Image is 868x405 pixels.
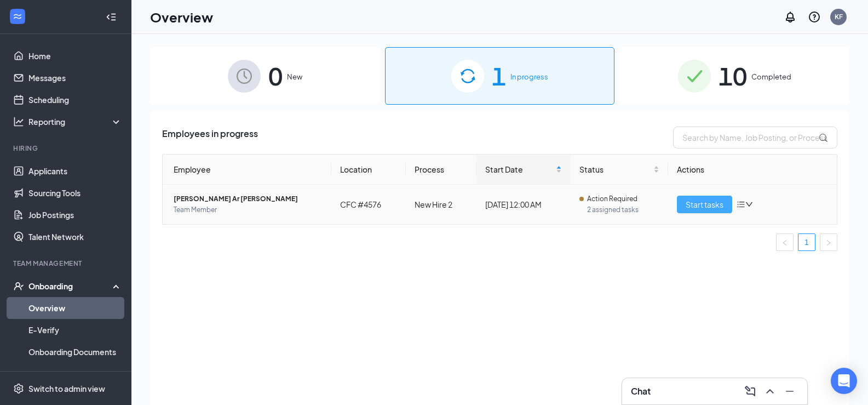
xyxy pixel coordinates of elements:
a: Sourcing Tools [28,182,122,204]
div: [DATE] 12:00 AM [485,198,562,210]
div: Onboarding [28,281,113,292]
span: Status [579,163,651,175]
th: Actions [668,155,837,185]
th: Location [331,155,406,185]
th: Process [406,155,476,185]
svg: ComposeMessage [744,385,757,398]
svg: Analysis [13,116,24,127]
h1: Overview [150,8,213,26]
svg: ChevronUp [763,385,777,398]
a: Home [28,45,122,67]
th: Employee [163,155,331,185]
span: 10 [718,57,747,95]
a: Overview [28,297,122,319]
span: Employees in progress [162,127,258,149]
span: In progress [510,71,548,82]
li: 1 [798,233,815,251]
svg: Settings [13,383,24,394]
a: Scheduling [28,89,122,111]
a: Activity log [28,363,122,385]
span: [PERSON_NAME] Ar [PERSON_NAME] [174,193,323,204]
span: right [825,239,832,246]
div: Team Management [13,259,120,268]
li: Previous Page [776,233,794,251]
button: Start tasks [677,196,732,213]
h3: Chat [631,385,651,397]
span: 0 [268,57,283,95]
button: ComposeMessage [741,383,759,400]
td: New Hire 2 [406,185,476,224]
span: Action Required [587,193,637,204]
span: Completed [751,71,791,82]
div: Switch to admin view [28,383,105,394]
button: ChevronUp [761,383,779,400]
svg: UserCheck [13,281,24,292]
a: Onboarding Documents [28,341,122,363]
span: 2 assigned tasks [587,204,659,215]
a: Talent Network [28,226,122,248]
td: CFC #4576 [331,185,406,224]
span: Start tasks [686,198,723,210]
span: left [781,239,788,246]
a: 1 [798,234,815,250]
div: Hiring [13,144,120,153]
a: E-Verify [28,319,122,341]
span: Start Date [485,163,554,175]
svg: Collapse [106,12,117,22]
span: bars [737,200,745,209]
svg: QuestionInfo [808,10,821,24]
svg: WorkstreamLogo [12,11,23,22]
svg: Minimize [783,385,796,398]
span: Team Member [174,204,323,215]
a: Job Postings [28,204,122,226]
div: Reporting [28,116,123,127]
th: Status [571,155,668,185]
div: Open Intercom Messenger [831,368,857,394]
span: 1 [492,57,506,95]
span: down [745,201,753,208]
span: New [287,71,302,82]
button: left [776,233,794,251]
li: Next Page [820,233,837,251]
div: KF [835,12,843,21]
button: Minimize [781,383,798,400]
a: Messages [28,67,122,89]
button: right [820,233,837,251]
input: Search by Name, Job Posting, or Process [673,127,837,149]
a: Applicants [28,160,122,182]
svg: Notifications [784,10,797,24]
